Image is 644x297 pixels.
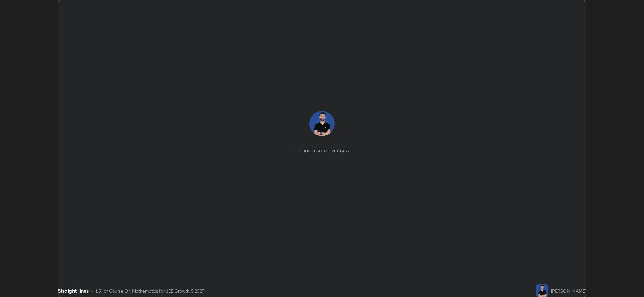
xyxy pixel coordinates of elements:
div: • [91,288,93,294]
div: L51 of Course On Mathematics for JEE Growth 5 2027 [96,288,204,294]
div: [PERSON_NAME] [551,288,586,294]
div: Straight lines [58,287,89,294]
img: e37b414ff14749a2bd1858ade6644e15.jpg [536,284,548,297]
div: Setting up your live class [295,149,349,153]
img: e37b414ff14749a2bd1858ade6644e15.jpg [309,111,335,136]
